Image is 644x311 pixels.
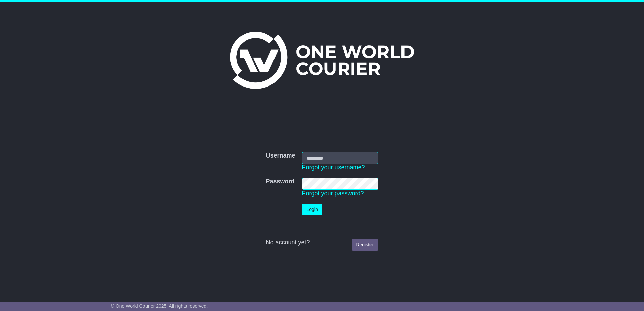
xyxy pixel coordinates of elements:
a: Register [352,239,378,251]
img: One World [230,32,414,89]
a: Forgot your password? [302,190,364,197]
div: No account yet? [266,239,378,246]
label: Password [266,178,294,185]
span: © One World Courier 2025. All rights reserved. [111,303,208,309]
a: Forgot your username? [302,164,365,171]
label: Username [266,152,295,160]
button: Login [302,204,322,215]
